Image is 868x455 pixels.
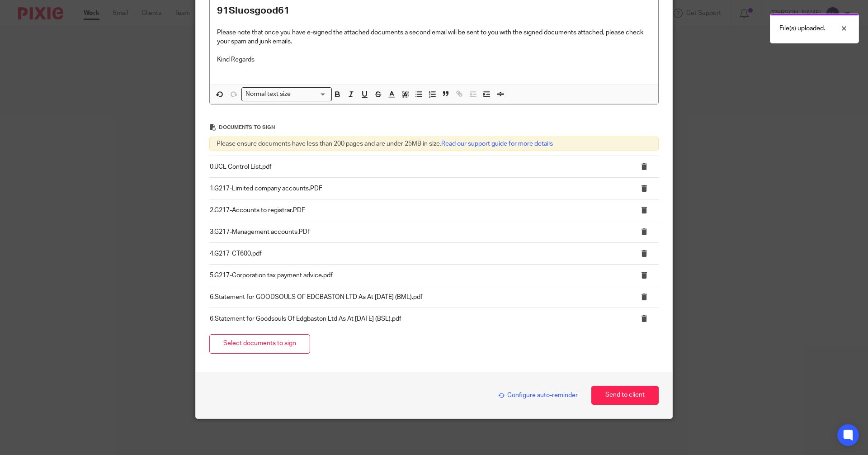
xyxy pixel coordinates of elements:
[217,6,290,15] strong: 91Sluosgood61
[209,334,310,354] button: Select documents to sign
[209,137,659,151] div: Please ensure documents have less than 200 pages and are under 25MB in size.
[294,90,326,99] input: Search for option
[210,271,621,280] p: 5.G217-Corporation tax payment advice.pdf
[210,314,621,323] p: 6.Statement for Goodsouls Of Edgbaston Ltd As At [DATE] (BSL).pdf
[591,386,659,405] button: Send to client
[210,162,621,171] p: 0.UCL Control List.pdf
[210,293,621,302] p: 6.Statement for GOODSOULS OF EDGBASTON LTD As At [DATE] (BML).pdf
[217,28,651,47] p: Please note that once you have e-signed the attached documents a second email will be sent to you...
[779,24,825,33] p: File(s) uploaded.
[217,55,651,64] p: Kind Regards
[241,87,332,101] div: Search for option
[210,227,621,237] p: 3.G217-Management accounts.PDF
[441,141,553,147] a: Read our support guide for more details
[210,184,621,193] p: 1.G217-Limited company accounts.PDF
[210,206,621,215] p: 2.G217-Accounts to registrar.PDF
[210,249,621,258] p: 4.G217-CT600.pdf
[219,125,275,130] span: Documents to sign
[244,90,293,99] span: Normal text size
[498,392,578,398] span: Configure auto-reminder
